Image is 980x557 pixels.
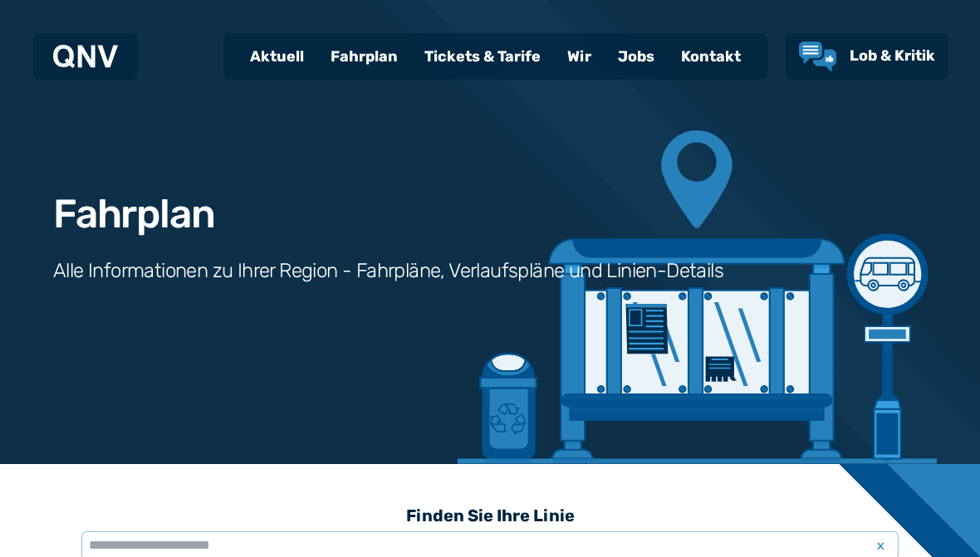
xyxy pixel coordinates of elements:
a: QNV Logo [53,40,118,73]
a: Kontakt [668,35,754,78]
h1: Fahrplan [53,194,214,234]
a: Jobs [605,35,668,78]
a: Tickets & Tarife [411,35,554,78]
a: Aktuell [237,35,317,78]
img: QNV Logo [53,45,118,68]
span: Lob & Kritik [850,46,935,65]
a: Lob & Kritik [799,42,935,71]
h3: Finden Sie Ihre Linie [81,497,899,534]
a: Fahrplan [317,35,411,78]
h3: Alle Informationen zu Ihrer Region - Fahrpläne, Verlaufspläne und Linien-Details [53,257,723,284]
a: Wir [554,35,605,78]
span: x [869,535,892,555]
